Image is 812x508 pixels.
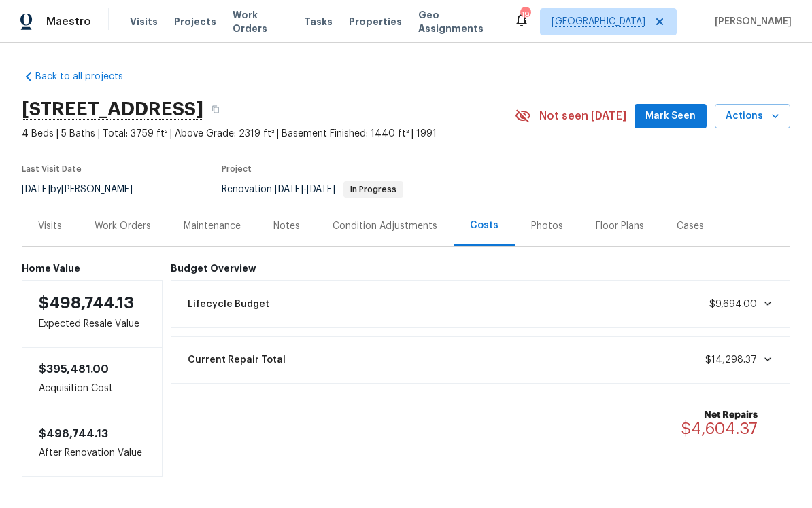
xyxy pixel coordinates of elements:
button: Mark Seen [635,104,707,129]
span: Maestro [46,15,91,29]
span: - [275,185,335,194]
div: Notes [273,219,300,233]
span: Current Repair Total [188,353,286,367]
span: $14,298.37 [705,355,757,365]
div: Visits [38,219,62,233]
span: $498,744.13 [39,295,134,311]
span: Geo Assignments [418,8,497,35]
span: Renovation [222,185,403,194]
div: Acquisition Cost [22,348,163,412]
span: Lifecycle Budget [188,297,269,311]
span: Projects [174,15,216,29]
div: Floor Plans [596,219,644,233]
span: [DATE] [22,185,50,194]
span: [PERSON_NAME] [709,15,792,29]
span: $395,481.00 [39,364,109,375]
span: Mark Seen [645,108,696,125]
span: Properties [349,15,402,29]
h6: Budget Overview [171,263,791,274]
span: 4 Beds | 5 Baths | Total: 3759 ft² | Above Grade: 2319 ft² | Basement Finished: 1440 ft² | 1991 [22,127,515,141]
span: [DATE] [275,185,303,194]
span: Last Visit Date [22,165,82,173]
span: Work Orders [233,8,288,35]
span: $4,604.37 [681,420,758,437]
div: Photos [531,219,563,233]
div: Cases [677,219,704,233]
span: Project [222,165,252,173]
div: by [PERSON_NAME] [22,181,149,198]
div: Work Orders [95,219,151,233]
h6: Home Value [22,263,163,274]
span: In Progress [345,185,402,194]
span: Tasks [304,17,333,26]
div: Costs [470,219,498,232]
span: Not seen [DATE] [539,109,626,123]
div: After Renovation Value [22,412,163,477]
a: Back to all projects [22,70,152,84]
div: Condition Adjustments [333,219,437,233]
button: Actions [715,104,790,129]
span: Visits [130,15,158,29]
b: Net Repairs [681,408,758,422]
span: Actions [726,108,779,125]
div: Expected Resale Value [22,280,163,348]
div: Maintenance [184,219,241,233]
span: $9,694.00 [709,300,757,309]
span: $498,744.13 [39,429,108,439]
button: Copy Address [203,97,228,122]
span: [DATE] [307,185,335,194]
